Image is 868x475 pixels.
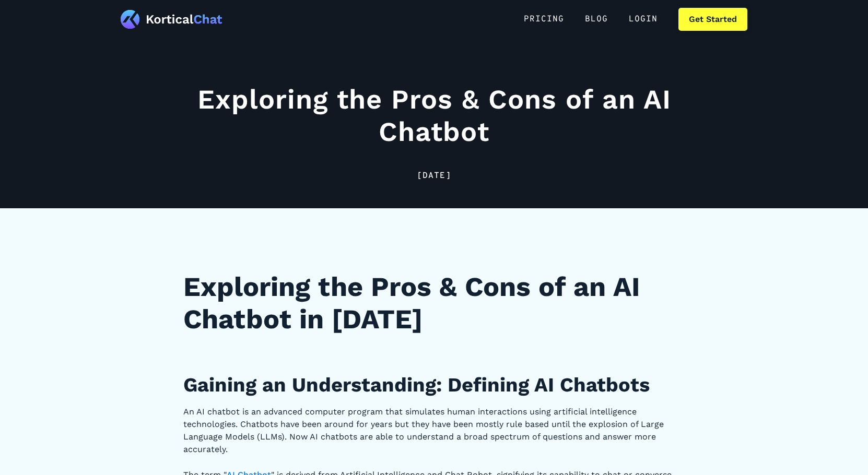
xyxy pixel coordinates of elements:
a: Pricing [513,8,574,31]
h2: Gaining an Understanding: Defining AI Chatbots [183,372,685,398]
h1: Exploring the Pros & Cons of an AI Chatbot in [DATE] [183,271,685,336]
h1: Exploring the Pros & Cons of an AI Chatbot [183,84,685,149]
div: [DATE] [183,170,685,182]
a: Blog [574,8,618,31]
a: Login [618,8,668,31]
a: Get Started [678,8,747,31]
p: An AI chatbot is an advanced computer program that simulates human interactions using artificial ... [183,406,685,456]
